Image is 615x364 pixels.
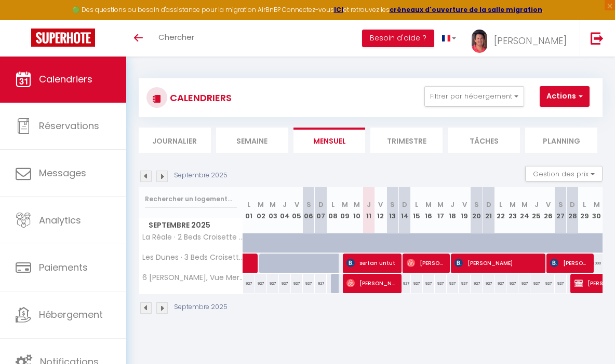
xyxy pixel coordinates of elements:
li: Semaine [216,128,288,153]
th: 14 [399,187,411,233]
span: Hébergement [39,308,103,321]
th: 02 [255,187,267,233]
div: 927 [483,274,494,293]
span: Analytics [39,214,81,227]
span: Paiements [39,261,88,274]
th: 16 [423,187,435,233]
div: 927 [435,274,447,293]
abbr: L [415,200,418,209]
a: créneaux d'ouverture de la salle migration [390,5,542,14]
abbr: S [390,200,395,209]
abbr: L [331,200,335,209]
span: Réservations [39,119,99,132]
abbr: L [583,200,586,209]
li: Mensuel [293,128,366,153]
div: 927 [530,274,542,293]
abbr: V [378,200,383,209]
div: 927 [506,274,518,293]
th: 26 [542,187,554,233]
div: 927 [291,274,303,293]
th: 17 [435,187,447,233]
abbr: L [499,200,502,209]
th: 21 [483,187,494,233]
button: Actions [540,86,590,107]
th: 28 [567,187,579,233]
abbr: S [474,200,479,209]
div: 927 [315,274,327,293]
li: Planning [525,128,597,153]
th: 04 [279,187,291,233]
div: 927 [279,274,291,293]
span: Chercher [158,32,194,43]
span: Messages [39,166,86,179]
abbr: L [247,200,250,209]
span: Calendriers [39,73,92,86]
img: logout [591,32,604,45]
abbr: D [318,200,324,209]
a: ICI [334,5,343,14]
span: [PERSON_NAME] [346,273,398,293]
div: 927 [494,274,506,293]
div: 927 [411,274,423,293]
th: 12 [375,187,386,233]
div: 927 [423,274,435,293]
abbr: M [510,200,516,209]
abbr: M [594,200,600,209]
li: Tâches [448,128,520,153]
li: Journalier [139,128,211,153]
iframe: Chat [571,317,607,356]
abbr: V [546,200,551,209]
div: 927 [471,274,483,293]
div: 927 [518,274,530,293]
p: Septembre 2025 [174,171,228,180]
th: 09 [339,187,351,233]
div: 927 [447,274,459,293]
th: 06 [303,187,315,233]
th: 22 [494,187,506,233]
span: Les Dunes · 3 Beds Croisette Beaches Sea View [141,254,245,261]
span: La Réale · 2 Beds Croisette Beaches Sea View Parking Free [141,233,245,241]
abbr: M [270,200,276,209]
th: 30 [591,187,603,233]
img: Super Booking [31,29,95,47]
abbr: M [258,200,264,209]
div: 927 [542,274,554,293]
div: 927 [255,274,267,293]
th: 11 [363,187,375,233]
abbr: J [367,200,371,209]
th: 08 [327,187,339,233]
abbr: V [462,200,467,209]
th: 20 [471,187,483,233]
span: [PERSON_NAME] [454,253,542,273]
a: Chercher [151,20,202,57]
th: 25 [530,187,542,233]
abbr: V [295,200,299,209]
th: 05 [291,187,303,233]
th: 15 [411,187,423,233]
a: ... [PERSON_NAME] [464,20,580,57]
abbr: D [570,200,575,209]
abbr: M [437,200,444,209]
li: Trimestre [370,128,443,153]
th: 19 [459,187,471,233]
div: 927 [243,274,255,293]
div: 927 [459,274,471,293]
th: 03 [267,187,279,233]
button: Gestion des prix [525,166,603,181]
abbr: M [342,200,348,209]
th: 10 [351,187,363,233]
abbr: D [486,200,491,209]
input: Rechercher un logement... [145,190,237,208]
abbr: M [425,200,432,209]
h3: CALENDRIERS [167,86,232,109]
button: Filtrer par hébergement [424,86,524,107]
div: 927 [399,274,411,293]
abbr: S [558,200,563,209]
th: 18 [447,187,459,233]
th: 24 [518,187,530,233]
span: 6 [PERSON_NAME], Vue Mer et [GEOGRAPHIC_DATA] [141,274,245,282]
div: 927 [303,274,315,293]
div: 927 [267,274,279,293]
div: 927 [555,274,567,293]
